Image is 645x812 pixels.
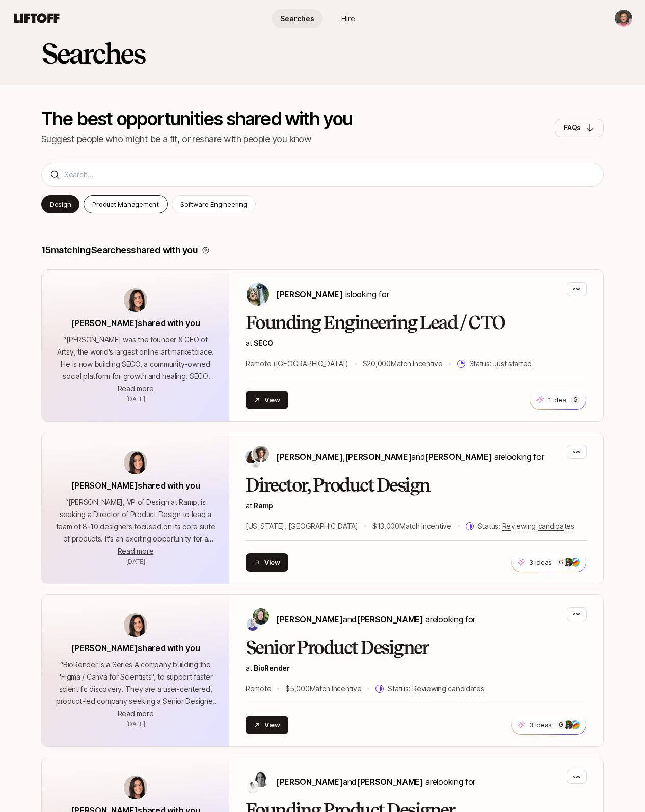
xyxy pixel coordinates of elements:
[511,553,586,572] button: 3 ideasG
[253,771,269,787] img: Julien Nakache
[64,169,595,181] input: Search...
[343,777,423,787] span: and
[322,9,373,28] a: Hire
[118,384,153,393] span: Read more
[41,132,353,146] p: Suggest people who might be a fit, or reshare with people you know
[247,618,259,631] img: Jon Fan
[502,522,574,531] span: Reviewing candidates
[530,390,586,410] button: 1 ideaG
[246,662,587,674] p: at
[41,110,353,128] p: The best opportunities shared with you
[478,520,574,532] p: Status:
[573,394,578,406] p: G
[124,613,147,637] img: avatar-url
[493,359,532,368] span: Just started
[559,719,563,731] p: G
[276,775,475,789] p: are looking for
[247,283,269,306] img: Carter Cleveland
[246,638,587,658] h2: Senior Product Designer
[469,358,532,370] p: Status:
[246,358,348,370] p: Remote ([GEOGRAPHIC_DATA])
[548,395,566,405] p: 1 idea
[118,545,153,557] button: Read more
[276,288,389,301] p: is looking for
[341,13,355,24] span: Hire
[118,708,153,720] button: Read more
[563,558,573,567] img: a0145cec_b9b5_49fa_9405_cde1becae4e2.jpg
[276,289,343,300] span: [PERSON_NAME]
[246,391,288,409] button: View
[285,683,361,695] p: $5,000 Match Incentive
[124,451,147,474] img: avatar-url
[71,643,200,653] span: [PERSON_NAME] shared with you
[276,450,544,464] p: are looking for
[246,553,288,572] button: View
[529,557,552,567] p: 3 ideas
[118,547,153,555] span: Read more
[555,119,604,137] button: FAQs
[247,781,259,793] img: Phil Pane
[253,446,269,462] img: Diego Zaks
[345,452,412,462] span: [PERSON_NAME]
[276,613,475,626] p: are looking for
[388,683,484,695] p: Status:
[118,709,153,718] span: Read more
[71,318,200,328] span: [PERSON_NAME] shared with you
[425,452,492,462] span: [PERSON_NAME]
[41,38,145,69] h2: Searches
[71,480,200,491] span: [PERSON_NAME] shared with you
[614,9,633,28] button: Glenn Garriock
[246,475,587,496] h2: Director, Product Design
[126,720,145,728] span: July 23, 2025 4:39pm
[124,776,147,799] img: avatar-url
[118,383,153,395] button: Read more
[254,664,289,672] a: BioRender
[246,337,587,349] p: at
[357,777,423,787] span: [PERSON_NAME]
[276,614,343,625] span: [PERSON_NAME]
[363,358,443,370] p: $20,000 Match Incentive
[615,10,632,27] img: Glenn Garriock
[126,558,145,565] span: July 23, 2025 4:39pm
[511,715,586,735] button: 3 ideasG
[280,13,314,24] span: Searches
[411,452,492,462] span: and
[54,659,217,708] p: “ BioRender is a Series A company building the "Figma / Canva for Scientists", to support faster ...
[272,9,322,28] a: Searches
[92,199,158,209] p: Product Management
[343,614,423,625] span: and
[126,395,145,403] span: July 23, 2025 4:39pm
[246,716,288,734] button: View
[246,313,587,333] h2: Founding Engineering Lead / CTO
[246,520,358,532] p: [US_STATE], [GEOGRAPHIC_DATA]
[54,334,217,383] p: “ [PERSON_NAME] was the founder & CEO of Artsy, the world's largest online art marketplace. He is...
[254,339,273,347] span: SECO
[54,496,217,545] p: “ [PERSON_NAME], VP of Design at Ramp, is seeking a Director of Product Design to lead a team of ...
[357,614,423,625] span: [PERSON_NAME]
[180,199,247,209] p: Software Engineering
[124,288,147,312] img: avatar-url
[571,558,580,567] img: ACg8ocKd9SDCT_7X4qmDo2Q39ZnOOivTVbmIwfx8YgKrYmN9k5ol6rsjrA=s160-c
[276,452,343,462] span: [PERSON_NAME]
[252,460,260,468] img: Christian Chung
[254,501,273,510] a: Ramp
[50,199,71,209] p: Design
[372,520,451,532] p: $13,000 Match Incentive
[571,720,580,729] img: ACg8ocKd9SDCT_7X4qmDo2Q39ZnOOivTVbmIwfx8YgKrYmN9k5ol6rsjrA=s160-c
[246,500,587,512] p: at
[276,777,343,787] span: [PERSON_NAME]
[343,452,412,462] span: ,
[41,243,198,257] p: 15 matching Searches shared with you
[246,683,271,695] p: Remote
[563,720,573,729] img: a0145cec_b9b5_49fa_9405_cde1becae4e2.jpg
[253,608,269,625] img: Tutram Nguyen
[245,451,257,463] img: Monica Althoff
[559,556,563,569] p: G
[529,720,552,730] p: 3 ideas
[563,122,581,134] p: FAQs
[412,684,484,693] span: Reviewing candidates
